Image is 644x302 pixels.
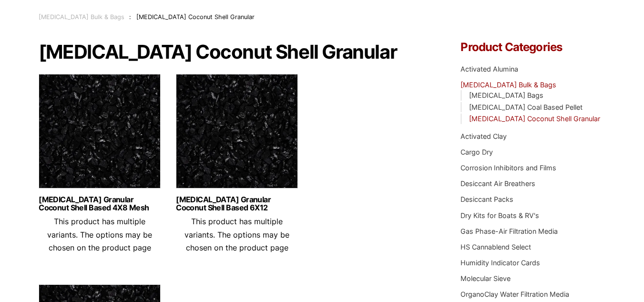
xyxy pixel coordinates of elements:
[136,13,255,21] span: [MEDICAL_DATA] Coconut Shell Granular
[460,179,535,187] a: Desiccant Air Breathers
[460,65,518,73] a: Activated Alumina
[469,103,583,111] a: [MEDICAL_DATA] Coal Based Pellet
[39,196,161,212] a: [MEDICAL_DATA] Granular Coconut Shell Based 4X8 Mesh
[460,195,513,203] a: Desiccant Packs
[460,290,569,298] a: OrganoClay Water Filtration Media
[129,13,131,21] span: :
[176,196,298,212] a: [MEDICAL_DATA] Granular Coconut Shell Based 6X12
[469,91,543,99] a: [MEDICAL_DATA] Bags
[460,42,605,53] h4: Product Categories
[184,217,289,252] span: This product has multiple variants. The options may be chosen on the product page
[460,132,507,140] a: Activated Clay
[47,217,152,252] span: This product has multiple variants. The options may be chosen on the product page
[460,259,540,267] a: Humidity Indicator Cards
[39,13,124,21] a: [MEDICAL_DATA] Bulk & Bags
[469,115,600,123] a: [MEDICAL_DATA] Coconut Shell Granular
[460,81,556,89] a: [MEDICAL_DATA] Bulk & Bags
[460,148,493,156] a: Cargo Dry
[460,274,511,282] a: Molecular Sieve
[460,227,558,235] a: Gas Phase-Air Filtration Media
[460,243,531,251] a: HS Cannablend Select
[39,42,433,62] h1: [MEDICAL_DATA] Coconut Shell Granular
[460,164,556,172] a: Corrosion Inhibitors and Films
[176,74,298,193] img: Activated Carbon Mesh Granular
[39,74,161,193] img: Activated Carbon Mesh Granular
[460,211,539,219] a: Dry Kits for Boats & RV's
